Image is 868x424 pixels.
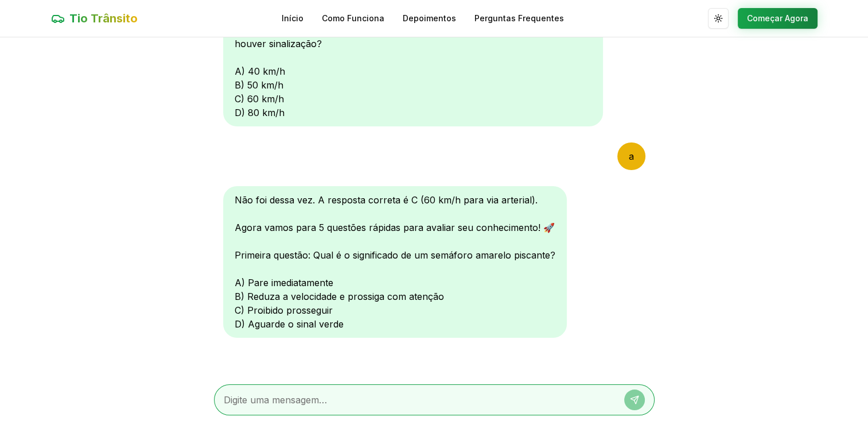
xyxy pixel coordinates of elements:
[403,13,456,24] a: Depoimentos
[738,8,818,29] button: Começar Agora
[69,10,138,26] span: Tio Trânsito
[322,13,384,24] a: Como Funciona
[223,186,567,338] div: Não foi dessa vez. A resposta correta é C (60 km/h para via arterial). Agora vamos para 5 questõe...
[617,142,645,170] div: a
[282,13,303,24] a: Início
[51,10,138,26] a: Tio Trânsito
[474,13,564,24] a: Perguntas Frequentes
